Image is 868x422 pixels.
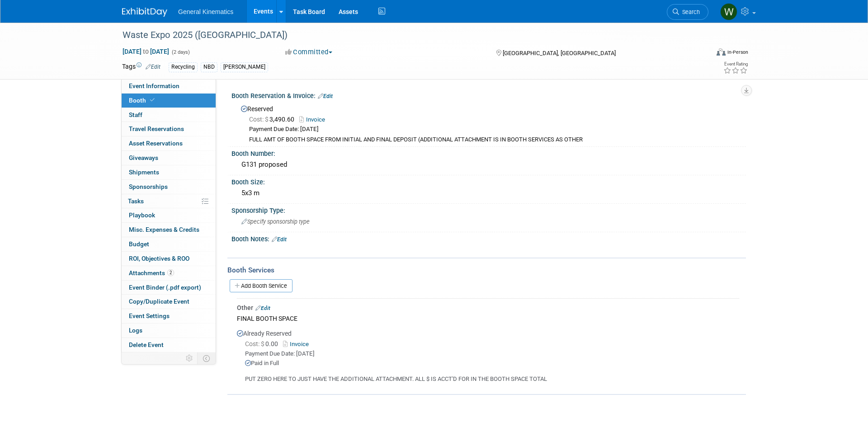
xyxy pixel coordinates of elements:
a: Search [667,4,708,20]
a: Travel Reservations [122,122,216,136]
span: Budget [129,240,149,248]
td: Personalize Event Tab Strip [182,352,198,364]
a: Asset Reservations [122,136,216,150]
a: Misc. Expenses & Credits [122,223,216,237]
span: (2 days) [171,49,190,55]
img: Whitney Swanson [720,3,737,20]
span: Event Settings [129,312,170,319]
span: Asset Reservations [129,140,183,147]
div: Recycling [169,62,198,72]
a: Attachments2 [122,266,216,280]
span: Sponsorships [129,183,168,190]
div: Event Rating [723,62,748,66]
div: In-Person [727,49,748,56]
a: Booth [122,94,216,108]
a: Shipments [122,165,216,179]
div: Booth Size: [231,175,746,187]
span: Search [679,9,700,15]
td: Tags [122,62,160,72]
img: Format-Inperson.png [717,48,726,56]
div: FULL AMT OF BOOTH SPACE FROM INITIAL AND FINAL DEPOSIT (ADDITIONAL ATTACHMENT IS IN BOOTH SERVICE... [249,136,739,144]
span: General Kinematics [178,8,233,15]
span: Logs [129,327,142,334]
a: Edit [255,305,270,311]
span: Shipments [129,169,159,176]
div: Payment Due Date: [DATE] [245,350,739,358]
a: Logs [122,324,216,338]
a: Playbook [122,208,216,222]
span: Specify sponsorship type [241,218,310,225]
a: Edit [272,236,287,243]
span: Staff [129,111,142,118]
div: 5x3 m [238,186,739,200]
span: Playbook [129,211,155,219]
button: Committed [282,47,336,57]
div: Event Format [655,47,748,61]
div: Other [237,303,739,312]
a: Event Settings [122,309,216,323]
div: G131 proposed [238,158,739,172]
i: Booth reservation complete [150,98,155,103]
div: PUT ZERO HERE TO JUST HAVE THE ADDITIONAL ATTACHMENT. ALL $ IS ACCT'D FOR IN THE BOOTH SPACE TOTAL [237,368,739,384]
span: Travel Reservations [129,125,184,132]
div: Booth Number: [231,147,746,158]
div: Booth Notes: [231,232,746,244]
span: Delete Event [129,341,164,348]
div: Payment Due Date: [DATE] [249,125,739,134]
div: Paid in Full [245,359,739,368]
span: ROI, Objectives & ROO [129,255,189,262]
a: Event Binder (.pdf export) [122,281,216,295]
span: Booth [129,97,156,104]
div: Waste Expo 2025 ([GEOGRAPHIC_DATA]) [119,27,695,43]
div: Reserved [238,102,739,144]
a: Staff [122,108,216,122]
span: Cost: $ [249,116,269,123]
span: Misc. Expenses & Credits [129,226,199,233]
a: Event Information [122,79,216,93]
a: Add Booth Service [230,279,292,292]
a: Giveaways [122,151,216,165]
span: Event Information [129,82,179,89]
a: Sponsorships [122,180,216,194]
div: [PERSON_NAME] [221,62,268,72]
a: Edit [318,93,333,99]
span: Cost: $ [245,340,265,347]
span: Copy/Duplicate Event [129,298,189,305]
span: [DATE] [DATE] [122,47,170,56]
a: Delete Event [122,338,216,352]
span: Attachments [129,269,174,277]
span: to [142,48,150,55]
a: Invoice [283,341,312,347]
span: 0.00 [245,340,282,347]
a: Tasks [122,194,216,208]
a: ROI, Objectives & ROO [122,252,216,266]
div: NBD [201,62,217,72]
div: Booth Reservation & Invoice: [231,89,746,101]
a: Budget [122,237,216,251]
span: Event Binder (.pdf export) [129,284,201,291]
span: Tasks [128,197,144,205]
span: [GEOGRAPHIC_DATA], [GEOGRAPHIC_DATA] [503,50,616,56]
div: Sponsorship Type: [231,204,746,215]
span: 3,490.60 [249,116,298,123]
div: Booth Services [227,265,746,275]
a: Invoice [299,116,330,123]
a: Edit [146,64,160,70]
img: ExhibitDay [122,8,167,17]
span: 2 [167,269,174,276]
a: Copy/Duplicate Event [122,295,216,309]
td: Toggle Event Tabs [198,352,216,364]
span: Giveaways [129,154,158,161]
div: Already Reserved [237,324,739,384]
div: FINAL BOOTH SPACE [237,312,739,324]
